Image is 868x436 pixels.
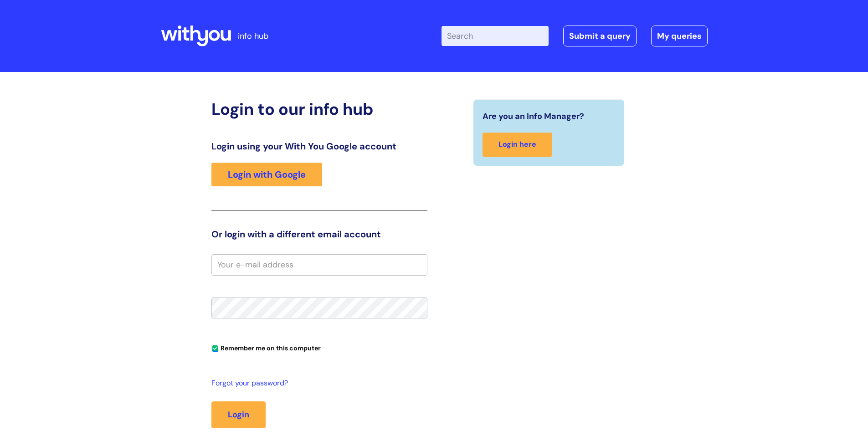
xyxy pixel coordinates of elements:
[483,109,584,123] span: Are you an Info Manager?
[442,26,549,46] input: Search
[212,346,218,352] input: Remember me on this computer
[563,26,637,46] a: Submit a query
[211,229,427,240] h3: Or login with a different email account
[211,377,423,390] a: Forgot your password?
[211,99,427,119] h2: Login to our info hub
[483,133,552,157] a: Login here
[238,29,268,43] p: info hub
[211,342,321,352] label: Remember me on this computer
[211,163,322,186] a: Login with Google
[211,401,266,428] button: Login
[211,254,427,275] input: Your e-mail address
[651,26,708,46] a: My queries
[211,141,427,152] h3: Login using your With You Google account
[211,340,427,355] div: You can uncheck this option if you're logging in from a shared device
